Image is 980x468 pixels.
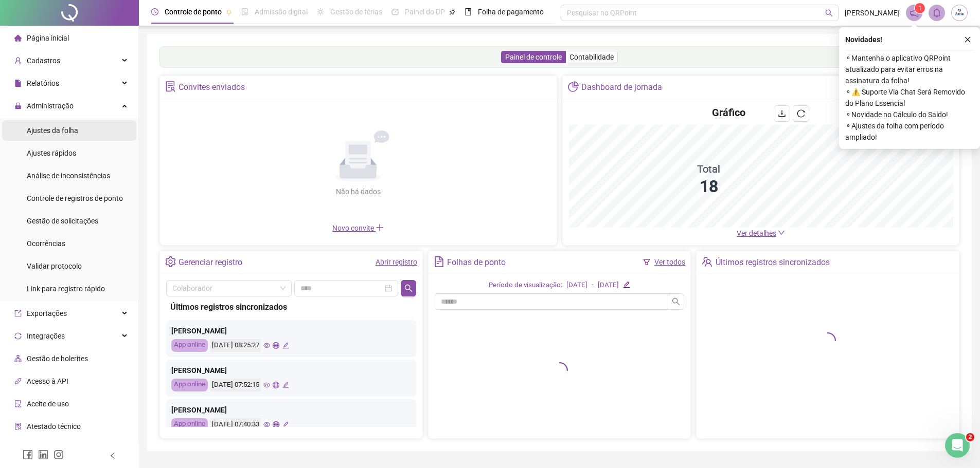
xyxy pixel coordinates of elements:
[311,186,405,197] div: Não há dados
[263,421,270,428] span: eye
[592,280,594,291] div: -
[170,301,412,313] div: Últimos registros sincronizados
[569,53,614,61] span: Contabilidade
[210,418,261,431] div: [DATE] 07:40:33
[38,450,48,460] span: linkedin
[845,109,974,120] span: ⚬ Novidade no Cálculo do Saldo!
[845,34,882,45] span: Novidades !
[566,280,587,291] div: [DATE]
[282,382,289,388] span: edit
[151,8,158,15] span: clock-circle
[27,34,69,42] span: Página inicial
[505,53,562,61] span: Painel de controle
[14,400,22,407] span: audit
[643,258,650,266] span: filter
[165,81,176,92] span: solution
[778,229,785,236] span: down
[405,8,445,16] span: Painel do DP
[449,9,455,15] span: pushpin
[819,332,836,349] span: loading
[27,377,68,385] span: Acesso à API
[489,280,562,291] div: Período de visualização:
[171,418,208,431] div: App online
[27,194,123,202] span: Controle de registros de ponto
[391,8,399,15] span: dashboard
[654,258,685,266] a: Ver todos
[14,423,22,430] span: solution
[952,5,967,21] img: 37134
[434,256,444,267] span: file-text
[54,450,64,460] span: instagram
[14,34,22,42] span: home
[568,81,579,92] span: pie-chart
[27,332,65,340] span: Integrações
[263,382,270,388] span: eye
[27,57,60,65] span: Cadastros
[179,254,242,271] div: Gerenciar registro
[27,400,69,408] span: Aceite de uso
[282,421,289,428] span: edit
[171,365,411,376] div: [PERSON_NAME]
[623,281,630,288] span: edit
[598,280,619,291] div: [DATE]
[478,8,544,16] span: Folha de pagamento
[317,8,324,15] span: sun
[165,256,176,267] span: setting
[737,229,785,237] a: Ver detalhes down
[255,8,308,16] span: Admissão digital
[27,354,88,363] span: Gestão de holerites
[165,8,222,16] span: Controle de ponto
[551,362,568,379] span: loading
[581,79,662,96] div: Dashboard de jornada
[672,297,680,306] span: search
[27,239,65,248] span: Ocorrências
[14,80,22,87] span: file
[845,7,900,18] span: [PERSON_NAME]
[27,126,78,135] span: Ajustes da folha
[945,433,970,458] iframe: Intercom live chat
[27,217,98,225] span: Gestão de solicitações
[447,254,506,271] div: Folhas de ponto
[14,57,22,64] span: user-add
[330,8,382,16] span: Gestão de férias
[273,421,279,428] span: global
[273,382,279,388] span: global
[712,105,745,120] h4: Gráfico
[797,109,805,118] span: reload
[210,379,261,391] div: [DATE] 07:52:15
[27,309,67,317] span: Exportações
[910,8,919,17] span: notification
[465,8,472,15] span: book
[14,310,22,317] span: export
[918,5,922,12] span: 1
[27,102,74,110] span: Administração
[27,422,81,430] span: Atestado técnico
[171,404,411,416] div: [PERSON_NAME]
[376,258,417,266] a: Abrir registro
[932,8,941,17] span: bell
[845,120,974,143] span: ⚬ Ajustes da folha com período ampliado!
[27,262,82,270] span: Validar protocolo
[915,3,925,13] sup: 1
[171,379,208,391] div: App online
[263,342,270,349] span: eye
[716,254,830,271] div: Últimos registros sincronizados
[14,332,22,340] span: sync
[27,285,105,293] span: Link para registro rápido
[109,452,116,459] span: left
[845,52,974,86] span: ⚬ Mantenha o aplicativo QRPoint atualizado para evitar erros na assinatura da folha!
[14,355,22,362] span: apartment
[226,9,232,15] span: pushpin
[737,229,776,237] span: Ver detalhes
[966,433,974,441] span: 2
[171,325,411,336] div: [PERSON_NAME]
[179,79,245,96] div: Convites enviados
[778,109,786,118] span: download
[171,339,208,352] div: App online
[404,284,413,292] span: search
[14,378,22,385] span: api
[845,86,974,109] span: ⚬ ⚠️ Suporte Via Chat Será Removido do Plano Essencial
[825,9,833,17] span: search
[964,36,971,43] span: close
[273,342,279,349] span: global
